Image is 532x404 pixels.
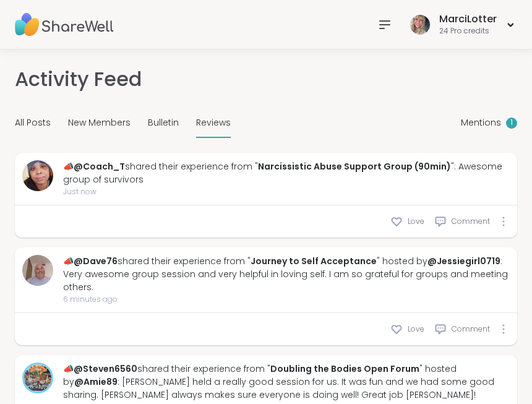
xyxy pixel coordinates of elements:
div: 24 Pro credits [439,26,497,37]
span: Just now [63,186,510,197]
a: Doubling the Bodies Open Forum [270,363,419,375]
a: Narcissistic Abuse Support Group (90min) [258,160,451,173]
span: 6 minutes ago [63,294,510,305]
span: Comment [452,324,490,335]
a: @Amie89 [74,376,118,388]
div: 📣 shared their experience from " " hosted by : Very awesome group session and very helpful in lov... [63,255,510,294]
span: 1 [510,118,513,128]
div: 📣 shared their experience from " ": Awesome group of survivors [63,160,510,186]
span: Bulletin [148,116,179,129]
span: New Members [68,116,131,129]
span: Comment [452,216,490,227]
div: 📣 shared their experience from " " hosted by : [PERSON_NAME] held a really good session for us. I... [63,363,510,402]
img: Dave76 [22,255,53,286]
a: Steven6560 [22,363,53,393]
a: Journey to Self Acceptance [251,255,377,267]
a: @Dave76 [74,255,118,267]
a: @Jessiegirl0719 [427,255,500,267]
h1: Activity Feed [15,64,142,94]
div: MarciLotter [439,12,497,26]
a: @Steven6560 [74,363,137,375]
a: @Coach_T [74,160,125,173]
span: Reviews [196,116,231,129]
span: All Posts [15,116,51,129]
img: ShareWell Nav Logo [15,3,114,46]
span: Love [408,324,424,335]
span: Love [408,216,424,227]
img: Steven6560 [24,364,51,392]
img: MarciLotter [410,15,430,35]
span: Mentions [461,116,501,129]
img: Coach_T [22,160,53,191]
